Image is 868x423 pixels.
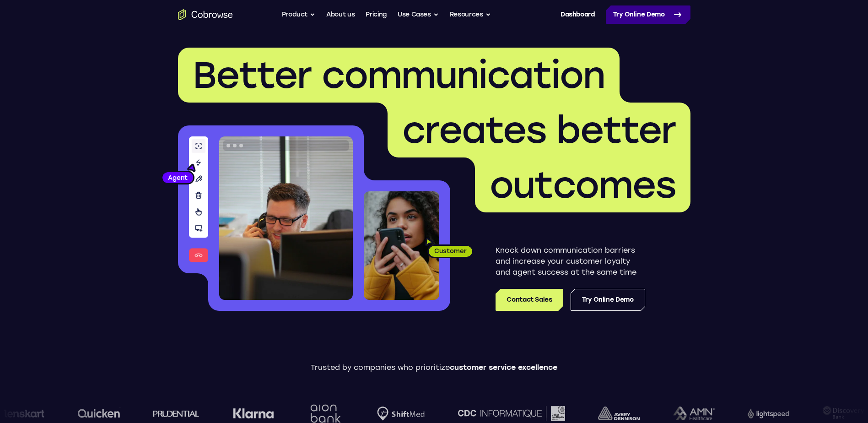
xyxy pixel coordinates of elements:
button: Use Cases [398,5,439,24]
a: Dashboard [561,5,595,24]
a: About us [326,5,355,24]
img: prudential [146,410,193,417]
span: Better communication [193,53,605,97]
img: AMN Healthcare [666,407,708,421]
img: Lightspeed [741,408,782,418]
button: Resources [450,5,491,24]
span: creates better [402,108,676,152]
a: Go to the home page [178,9,233,20]
img: A customer support agent talking on the phone [219,136,353,300]
a: Try Online Demo [606,5,690,24]
a: Contact Sales [496,289,563,311]
a: Try Online Demo [571,289,645,311]
p: Knock down communication barriers and increase your customer loyalty and agent success at the sam... [496,245,645,278]
img: avery-dennison [591,407,633,420]
button: Product [282,5,316,24]
img: CDC Informatique [451,406,558,420]
img: Shiftmed [370,407,418,421]
img: Klarna [226,408,267,419]
img: A customer holding their phone [364,191,439,300]
span: customer service excellence [450,363,557,372]
a: Pricing [366,5,387,24]
span: outcomes [490,163,676,207]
